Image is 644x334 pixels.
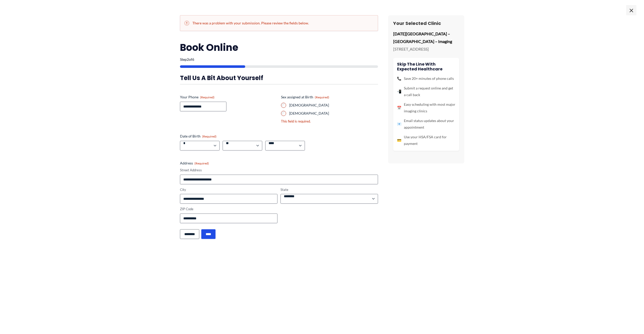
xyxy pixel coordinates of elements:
li: Use your HSA/FSA card for payment [397,134,455,147]
label: City [180,187,277,192]
p: Step of [180,58,378,61]
span: 2 [187,57,189,62]
legend: Date of Birth [180,134,217,139]
p: [STREET_ADDRESS] [393,45,459,53]
h2: Book Online [180,41,378,54]
span: 💳 [397,137,401,144]
span: × [626,5,636,15]
li: Easy scheduling with most major imaging clinics [397,101,455,114]
legend: Address [180,161,209,166]
span: (Required) [202,134,217,138]
span: 📅 [397,104,401,111]
span: (Required) [315,95,329,99]
legend: Sex assigned at Birth [281,95,329,100]
h2: There was a problem with your submission. Please review the fields below. [184,21,374,26]
label: [DEMOGRAPHIC_DATA] [289,103,378,108]
span: 📧 [397,121,401,127]
li: Submit a request online and get a call back [397,85,455,98]
span: (Required) [194,161,209,165]
span: 📲 [397,88,401,95]
label: Your Phone [180,95,277,100]
label: State [280,187,378,192]
label: ZIP Code [180,207,277,211]
h4: Skip the line with Expected Healthcare [397,62,455,71]
h3: Your Selected Clinic [393,20,459,26]
span: (Required) [200,95,214,99]
p: [DATE][GEOGRAPHIC_DATA] – [GEOGRAPHIC_DATA] – Imaging [393,30,459,45]
li: Email status updates about your appointment [397,117,455,131]
span: 📞 [397,75,401,82]
label: [DEMOGRAPHIC_DATA] [289,111,378,116]
div: This field is required. [281,119,378,124]
span: 6 [192,57,194,62]
li: Save 20+ minutes of phone calls [397,75,455,82]
h3: Tell us a bit about yourself [180,74,378,82]
label: Street Address [180,168,378,173]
